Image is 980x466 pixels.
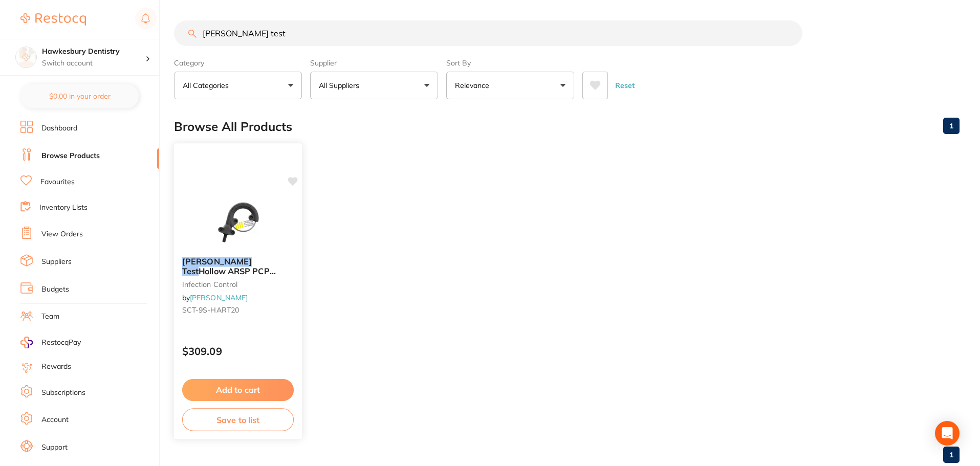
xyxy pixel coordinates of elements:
[20,337,33,348] img: RestocqPay
[183,80,233,91] p: All Categories
[41,229,83,239] a: View Orders
[455,80,493,91] p: Relevance
[41,123,77,134] a: Dashboard
[182,280,294,288] small: infection control
[182,408,294,431] button: Save to list
[182,379,294,401] button: Add to cart
[174,58,302,68] label: Category
[182,345,294,357] p: $309.09
[42,47,145,57] h4: Hawkesbury Dentistry
[310,72,438,99] button: All Suppliers
[41,257,72,267] a: Suppliers
[41,415,69,425] a: Account
[182,305,239,315] span: SCT-9S-HART20
[20,13,86,26] img: Restocq Logo
[41,151,100,161] a: Browse Products
[612,72,638,99] button: Reset
[182,266,199,276] em: Test
[935,421,960,446] div: Open Intercom Messenger
[943,116,960,136] a: 1
[40,177,75,187] a: Favourites
[446,72,574,99] button: Relevance
[39,203,88,213] a: Inventory Lists
[182,257,294,276] b: Hart Test Hollow ARSP PCP Device and 250 Strips Each
[190,293,248,302] a: [PERSON_NAME]
[42,58,145,69] p: Switch account
[174,72,302,99] button: All Categories
[41,362,71,372] a: Rewards
[41,442,68,453] a: Support
[20,84,139,108] button: $0.00 in your order
[319,80,363,91] p: All Suppliers
[310,58,438,68] label: Supplier
[41,388,85,398] a: Subscriptions
[943,445,960,465] a: 1
[41,284,69,295] a: Budgets
[182,293,248,302] span: by
[174,20,802,46] input: Search Products
[41,312,59,322] a: Team
[204,197,271,249] img: Hart Test Hollow ARSP PCP Device and 250 Strips Each
[182,266,290,286] span: Hollow ARSP PCP Device and 250 Strips Each
[174,120,292,134] h2: Browse All Products
[182,256,252,267] em: [PERSON_NAME]
[41,338,81,348] span: RestocqPay
[20,8,86,31] a: Restocq Logo
[20,337,81,348] a: RestocqPay
[16,47,36,68] img: Hawkesbury Dentistry
[446,58,574,68] label: Sort By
